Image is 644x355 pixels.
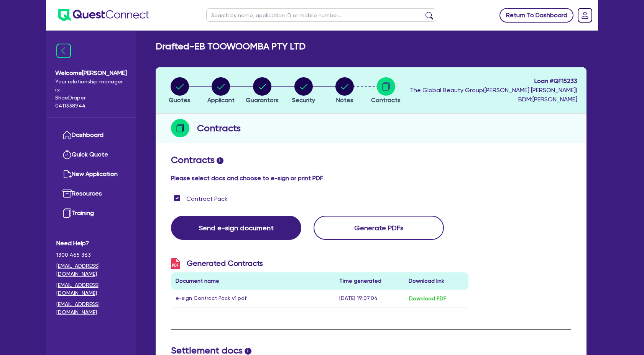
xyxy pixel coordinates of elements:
[56,145,126,164] a: Quick Quote
[169,96,191,104] span: Quotes
[56,262,126,278] a: [EMAIL_ADDRESS][DOMAIN_NAME]
[371,96,401,104] span: Contracts
[168,77,191,105] button: Quotes
[336,96,353,104] span: Notes
[56,251,126,259] span: 1300 465 363
[410,95,577,104] span: BDM: [PERSON_NAME]
[171,155,571,166] h2: Contracts
[245,348,251,355] span: i
[62,208,72,218] img: training
[56,204,126,223] a: Training
[410,77,577,86] span: Loan # QF15233
[197,121,241,135] h2: Contracts
[335,272,404,290] th: Time generated
[171,119,189,137] img: step-icon
[56,44,71,58] img: icon-menu-close
[404,272,468,290] th: Download link
[56,164,126,184] a: New Application
[56,125,126,145] a: Dashboard
[314,216,444,240] button: Generate PDFs
[58,9,149,21] img: quest-connect-logo-blue
[499,8,573,23] a: Return To Dashboard
[575,5,595,25] a: Dropdown toggle
[371,77,401,105] button: Contracts
[217,157,223,164] span: i
[292,77,315,105] button: Security
[62,150,72,159] img: quick-quote
[186,194,228,204] label: Contract Pack
[409,294,447,303] button: Download PDF
[410,86,577,94] span: The Global Beauty Group ( [PERSON_NAME] [PERSON_NAME] )
[56,300,126,316] a: [EMAIL_ADDRESS][DOMAIN_NAME]
[171,216,301,240] button: Send e-sign document
[245,77,279,105] button: Guarantors
[171,258,180,269] img: icon-pdf
[207,96,235,104] span: Applicant
[62,169,72,179] img: new-application
[56,184,126,204] a: Resources
[56,239,126,248] span: Need Help?
[206,8,436,22] input: Search by name, application ID or mobile number...
[335,77,354,105] button: Notes
[55,78,127,110] span: Your relationship manager is: Shae Draper 0411338944
[55,68,127,78] span: Welcome [PERSON_NAME]
[171,174,571,182] h4: Please select docs and choose to e-sign or print PDF
[171,258,468,269] h3: Generated Contracts
[246,96,279,104] span: Guarantors
[207,77,235,105] button: Applicant
[62,189,72,198] img: resources
[335,290,404,308] td: [DATE] 19:07:04
[156,41,306,52] h2: Drafted - EB TOOWOOMBA PTY LTD
[56,281,126,297] a: [EMAIL_ADDRESS][DOMAIN_NAME]
[292,96,315,104] span: Security
[171,290,335,308] td: e-sign Contract Pack v1.pdf
[171,272,335,290] th: Document name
